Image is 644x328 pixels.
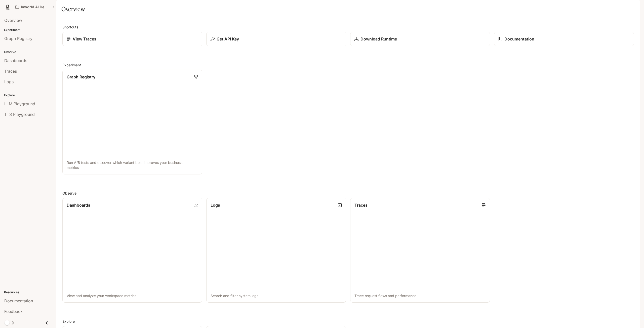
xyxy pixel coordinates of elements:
[211,202,220,208] p: Logs
[350,198,490,303] a: TracesTrace request flows and performance
[211,293,342,298] p: Search and filter system logs
[62,24,634,30] h2: Shortcuts
[62,70,202,174] a: Graph RegistryRun A/B tests and discover which variant best improves your business metrics
[61,4,85,14] h1: Overview
[354,202,368,208] p: Traces
[62,32,202,46] a: View Traces
[62,198,202,303] a: DashboardsView and analyze your workspace metrics
[67,293,198,298] p: View and analyze your workspace metrics
[206,198,346,303] a: LogsSearch and filter system logs
[494,32,634,46] a: Documentation
[354,293,486,298] p: Trace request flows and performance
[62,191,634,196] h2: Observe
[67,74,95,80] p: Graph Registry
[350,32,490,46] a: Download Runtime
[21,5,49,9] p: Inworld AI Demos
[73,36,96,42] p: View Traces
[67,160,198,170] p: Run A/B tests and discover which variant best improves your business metrics
[206,32,346,46] button: Get API Key
[62,62,634,68] h2: Experiment
[62,319,634,324] h2: Explore
[504,36,534,42] p: Documentation
[217,36,239,42] p: Get API Key
[13,2,57,12] button: All workspaces
[67,202,90,208] p: Dashboards
[360,36,397,42] p: Download Runtime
